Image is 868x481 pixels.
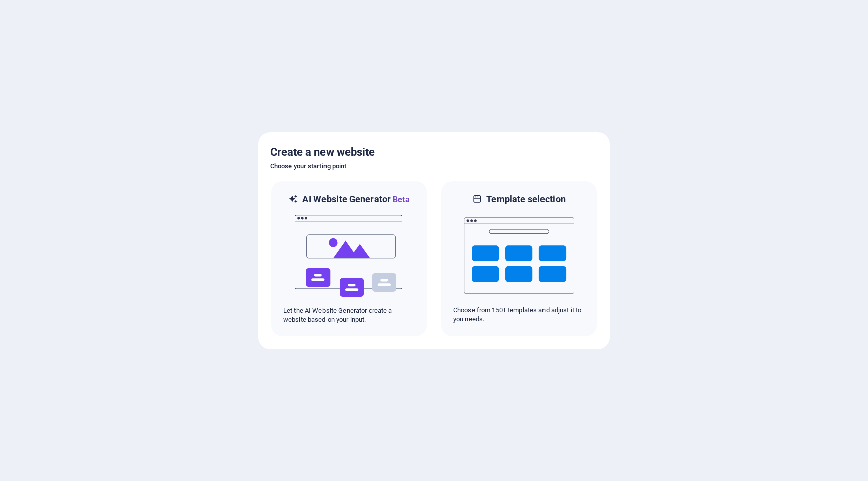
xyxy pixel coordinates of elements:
div: AI Website GeneratorBetaaiLet the AI Website Generator create a website based on your input. [270,180,428,337]
span: Beta [391,195,410,204]
h6: Choose your starting point [270,160,598,172]
img: ai [294,206,404,306]
p: Choose from 150+ templates and adjust it to you needs. [453,306,585,324]
h6: Template selection [486,193,565,205]
div: Template selectionChoose from 150+ templates and adjust it to you needs. [440,180,598,337]
p: Let the AI Website Generator create a website based on your input. [283,306,415,324]
h5: Create a new website [270,144,598,160]
h6: AI Website Generator [302,193,409,206]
